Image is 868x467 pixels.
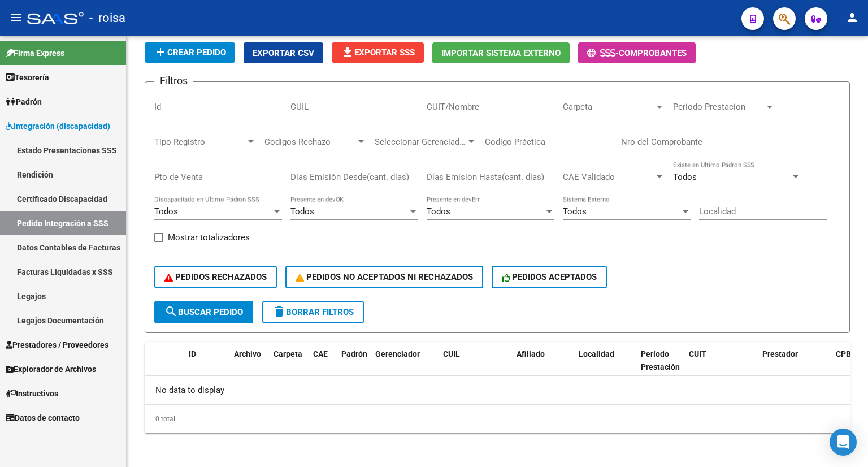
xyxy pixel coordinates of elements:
span: Codigos Rechazo [264,137,356,147]
span: CAE [313,349,328,358]
span: CPBT [836,349,856,358]
datatable-header-cell: Archivo [229,342,269,392]
datatable-header-cell: Localidad [574,342,636,392]
div: 0 total [145,405,850,433]
mat-icon: file_download [341,45,354,59]
mat-icon: menu [9,11,23,24]
datatable-header-cell: Período Prestación [636,342,684,392]
span: Carpeta [274,349,302,358]
button: PEDIDOS ACEPTADOS [492,266,607,288]
span: Localidad [579,349,614,358]
datatable-header-cell: Prestador [758,342,831,392]
h3: Filtros [154,73,193,89]
span: Padrón [6,96,42,108]
mat-icon: person [845,11,859,24]
button: -Comprobantes [578,42,696,63]
span: - [587,48,619,58]
div: No data to display [145,376,850,404]
span: Prestadores / Proveedores [6,339,108,351]
span: CUIL [443,349,460,358]
button: PEDIDOS NO ACEPTADOS NI RECHAZADOS [285,266,483,288]
span: Comprobantes [619,48,687,58]
button: PEDIDOS RECHAZADOS [154,266,277,288]
span: Todos [673,172,697,182]
span: Exportar CSV [253,48,314,58]
button: Buscar Pedido [154,301,253,323]
span: CAE Validado [563,172,654,182]
div: Open Intercom Messenger [830,429,857,456]
span: PEDIDOS NO ACEPTADOS NI RECHAZADOS [296,272,473,282]
span: Padrón [341,349,367,358]
span: Carpeta [563,102,654,112]
datatable-header-cell: CAE [309,342,337,392]
span: Prestador [762,349,798,358]
span: Importar Sistema Externo [441,48,561,58]
span: Período Prestación [641,349,680,371]
span: Integración (discapacidad) [6,120,110,132]
mat-icon: add [154,45,167,59]
span: Todos [290,206,314,217]
span: PEDIDOS ACEPTADOS [502,272,597,282]
span: Exportar SSS [341,47,415,58]
span: Instructivos [6,387,58,400]
span: Gerenciador [375,349,420,358]
span: Buscar Pedido [164,307,243,317]
span: CUIT [689,349,706,358]
span: Seleccionar Gerenciador [375,137,466,147]
button: Exportar SSS [332,42,424,63]
button: Borrar Filtros [262,301,364,323]
span: Borrar Filtros [272,307,354,317]
datatable-header-cell: CUIT [684,342,758,392]
span: Tipo Registro [154,137,246,147]
button: Exportar CSV [244,42,323,63]
button: Crear Pedido [145,42,235,63]
mat-icon: delete [272,305,286,318]
button: Importar Sistema Externo [432,42,570,63]
mat-icon: search [164,305,178,318]
datatable-header-cell: Padrón [337,342,371,392]
datatable-header-cell: Carpeta [269,342,309,392]
datatable-header-cell: Gerenciador [371,342,439,392]
span: Periodo Prestacion [673,102,765,112]
span: Mostrar totalizadores [168,231,250,244]
span: Todos [563,206,587,217]
span: - roisa [89,6,125,31]
span: Afiliado [517,349,545,358]
span: Crear Pedido [154,47,226,58]
datatable-header-cell: Afiliado [512,342,574,392]
span: Archivo [234,349,261,358]
span: Explorador de Archivos [6,363,96,375]
span: PEDIDOS RECHAZADOS [164,272,267,282]
datatable-header-cell: CUIL [439,342,512,392]
datatable-header-cell: ID [184,342,229,392]
span: Datos de contacto [6,412,80,424]
span: Firma Express [6,47,64,59]
span: ID [189,349,196,358]
span: Todos [427,206,450,217]
span: Todos [154,206,178,217]
span: Tesorería [6,71,49,84]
